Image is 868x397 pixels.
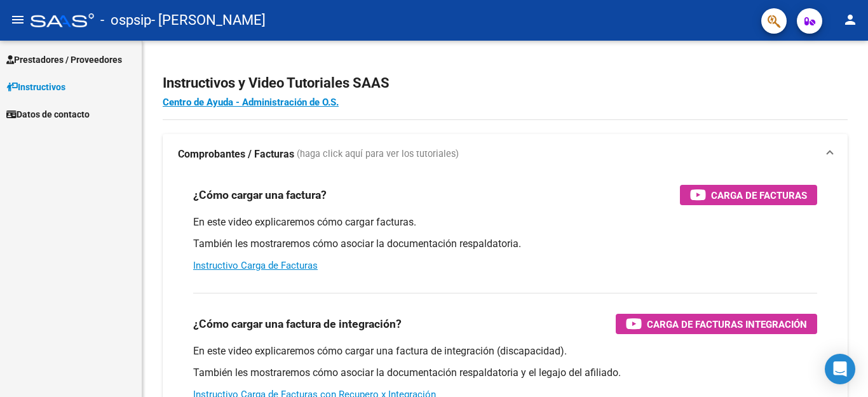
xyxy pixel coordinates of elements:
span: Carga de Facturas [711,187,807,203]
mat-icon: menu [10,12,25,27]
p: En este video explicaremos cómo cargar una factura de integración (discapacidad). [193,344,817,358]
span: Datos de contacto [6,107,90,121]
span: - [PERSON_NAME] [151,6,266,34]
span: Carga de Facturas Integración [647,316,807,332]
strong: Comprobantes / Facturas [178,147,294,161]
div: Open Intercom Messenger [825,354,855,384]
span: Prestadores / Proveedores [6,53,122,67]
p: También les mostraremos cómo asociar la documentación respaldatoria y el legajo del afiliado. [193,366,817,380]
button: Carga de Facturas [680,185,817,205]
span: - ospsip [100,6,151,34]
mat-icon: person [843,12,858,27]
a: Instructivo Carga de Facturas [193,260,318,271]
button: Carga de Facturas Integración [616,314,817,334]
p: En este video explicaremos cómo cargar facturas. [193,215,817,229]
h3: ¿Cómo cargar una factura? [193,186,327,204]
p: También les mostraremos cómo asociar la documentación respaldatoria. [193,237,817,251]
span: Instructivos [6,80,65,94]
span: (haga click aquí para ver los tutoriales) [297,147,459,161]
h3: ¿Cómo cargar una factura de integración? [193,315,402,333]
h2: Instructivos y Video Tutoriales SAAS [163,71,848,95]
mat-expansion-panel-header: Comprobantes / Facturas (haga click aquí para ver los tutoriales) [163,134,848,175]
a: Centro de Ayuda - Administración de O.S. [163,97,339,108]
